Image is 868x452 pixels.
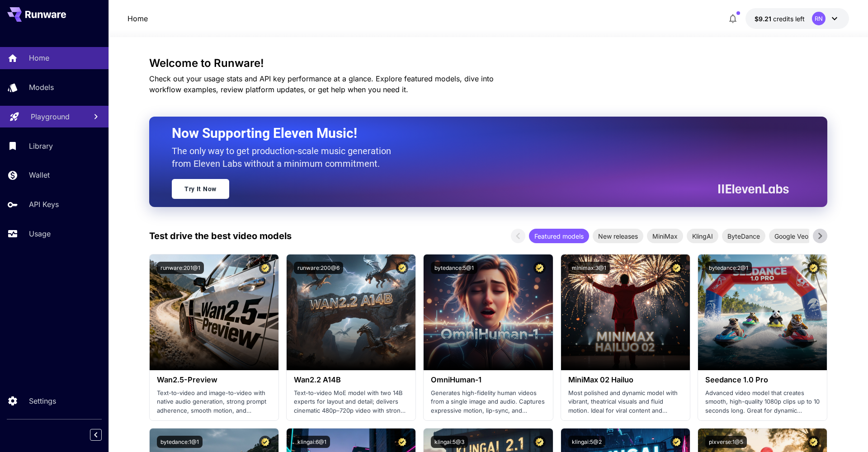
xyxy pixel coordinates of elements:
h3: Wan2.5-Preview [157,376,271,384]
button: Certified Model – Vetted for best performance and includes a commercial license. [396,262,408,274]
button: $9.2084RN [745,8,849,29]
h3: Seedance 1.0 Pro [705,376,820,384]
button: bytedance:1@1 [157,436,203,448]
div: MiniMax [647,229,683,243]
button: Collapse sidebar [90,429,102,441]
p: Home [29,52,49,63]
div: Featured models [529,229,589,243]
h3: OmniHuman‑1 [431,376,545,384]
a: Home [127,13,148,24]
p: Test drive the best video models [149,229,292,243]
button: Certified Model – Vetted for best performance and includes a commercial license. [396,436,408,448]
nav: breadcrumb [127,13,148,24]
button: Certified Model – Vetted for best performance and includes a commercial license. [533,436,546,448]
p: Models [29,82,54,93]
button: Certified Model – Vetted for best performance and includes a commercial license. [533,262,546,274]
button: Certified Model – Vetted for best performance and includes a commercial license. [259,262,271,274]
button: Certified Model – Vetted for best performance and includes a commercial license. [670,436,683,448]
button: klingai:5@3 [431,436,468,448]
p: Usage [29,228,51,239]
h2: Now Supporting Eleven Music! [172,125,782,142]
div: Collapse sidebar [97,427,108,443]
div: RN [812,12,826,25]
button: klingai:6@1 [294,436,330,448]
button: Certified Model – Vetted for best performance and includes a commercial license. [807,262,820,274]
p: Text-to-video MoE model with two 14B experts for layout and detail; delivers cinematic 480p–720p ... [294,389,408,415]
div: New releases [593,229,643,243]
span: Featured models [529,231,589,241]
button: Certified Model – Vetted for best performance and includes a commercial license. [259,436,271,448]
img: alt [150,254,278,370]
button: runware:201@1 [157,262,204,274]
span: Check out your usage stats and API key performance at a glance. Explore featured models, dive int... [149,74,494,94]
button: bytedance:5@1 [431,262,477,274]
p: Advanced video model that creates smooth, high-quality 1080p clips up to 10 seconds long. Great f... [705,389,820,415]
a: Try It Now [172,179,229,199]
button: pixverse:1@5 [705,436,747,448]
div: Google Veo [769,229,814,243]
p: Playground [31,111,70,122]
div: $9.2084 [755,14,805,24]
div: ByteDance [722,229,765,243]
h3: MiniMax 02 Hailuo [568,376,683,384]
p: API Keys [29,199,59,210]
button: klingai:5@2 [568,436,605,448]
div: KlingAI [687,229,718,243]
p: Library [29,141,53,151]
span: KlingAI [687,231,718,241]
button: bytedance:2@1 [705,262,752,274]
button: Certified Model – Vetted for best performance and includes a commercial license. [807,436,820,448]
button: Certified Model – Vetted for best performance and includes a commercial license. [670,262,683,274]
h3: Welcome to Runware! [149,57,827,70]
span: credits left [773,15,805,23]
p: Generates high-fidelity human videos from a single image and audio. Captures expressive motion, l... [431,389,545,415]
p: Most polished and dynamic model with vibrant, theatrical visuals and fluid motion. Ideal for vira... [568,389,683,415]
img: alt [287,254,415,370]
img: alt [561,254,690,370]
h3: Wan2.2 A14B [294,376,408,384]
p: The only way to get production-scale music generation from Eleven Labs without a minimum commitment. [172,145,398,170]
p: Text-to-video and image-to-video with native audio generation, strong prompt adherence, smooth mo... [157,389,271,415]
span: $9.21 [755,15,773,23]
img: alt [424,254,552,370]
span: MiniMax [647,231,683,241]
img: alt [698,254,827,370]
span: New releases [593,231,643,241]
p: Settings [29,395,56,406]
button: minimax:3@1 [568,262,610,274]
p: Wallet [29,169,50,180]
button: runware:200@6 [294,262,343,274]
span: Google Veo [769,231,814,241]
span: ByteDance [722,231,765,241]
